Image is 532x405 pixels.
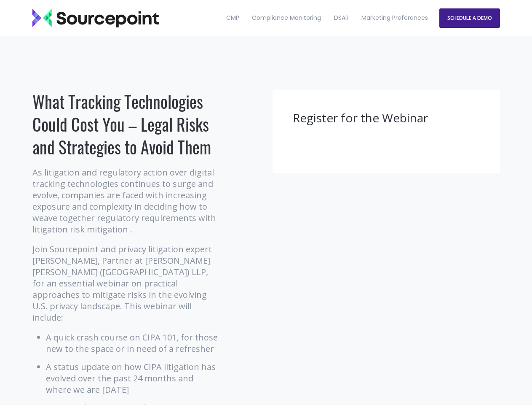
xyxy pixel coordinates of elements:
[46,361,220,395] li: A status update on how CIPA litigation has evolved over the past 24 months and where we are [DATE]
[439,8,500,28] a: SCHEDULE A DEMO
[32,167,220,235] p: As litigation and regulatory action over digital tracking technologies continues to surge and evo...
[293,110,480,126] h3: Register for the Webinar
[46,332,220,354] li: A quick crash course on CIPA 101, for those new to the space or in need of a refresher
[32,90,220,158] h1: What Tracking Technologies Could Cost You – Legal Risks and Strategies to Avoid Them
[32,243,220,323] p: Join Sourcepoint and privacy litigation expert [PERSON_NAME], Partner at [PERSON_NAME] [PERSON_NA...
[32,9,159,27] img: Sourcepoint_logo_black_transparent (2)-2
